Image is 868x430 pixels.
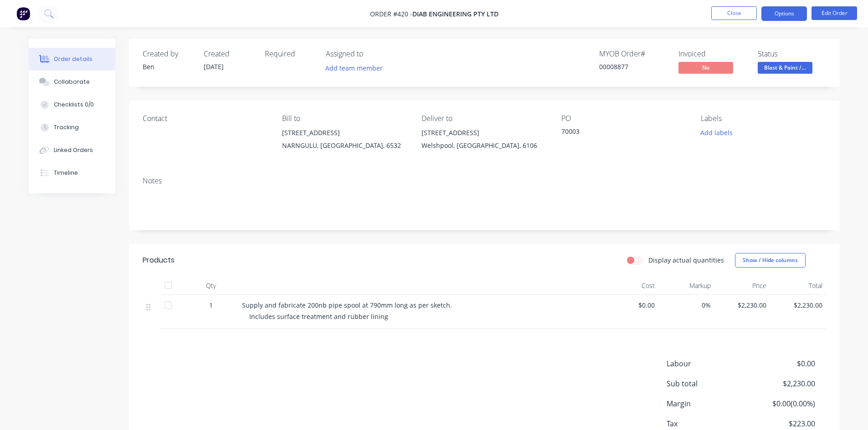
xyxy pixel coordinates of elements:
div: PO [561,114,686,123]
button: Collaborate [29,71,115,93]
span: $2,230.00 [718,300,767,310]
div: Deliver to [421,114,546,123]
div: Order details [54,55,92,63]
span: Margin [667,398,748,409]
div: 00008877 [599,62,668,71]
button: Close [711,6,757,20]
div: Markup [658,277,714,295]
div: Qty [184,277,238,295]
div: Notes [143,177,826,185]
button: Add labels [696,126,738,139]
span: Labour [667,358,748,369]
div: [STREET_ADDRESS] [282,126,407,139]
button: Linked Orders [29,139,115,162]
button: Show / Hide columns [735,253,806,268]
div: Status [758,50,826,58]
div: [STREET_ADDRESS]Welshpool, [GEOGRAPHIC_DATA], 6106 [421,126,546,156]
span: Order #420 - [370,10,412,18]
button: Add team member [320,62,387,74]
div: Required [265,50,315,58]
div: Created by [143,50,193,58]
button: Timeline [29,162,115,184]
span: $223.00 [747,418,815,429]
span: DIAB ENGINEERING PTY LTD [412,10,498,18]
span: Blast & Paint /... [758,62,812,73]
span: 0% [662,300,711,310]
div: Assigned to [326,50,417,58]
button: Checklists 0/0 [29,93,115,116]
div: Tracking [54,123,79,132]
button: Order details [29,48,115,71]
div: MYOB Order # [599,50,668,58]
label: Display actual quantities [648,255,724,265]
span: $2,230.00 [774,300,822,310]
div: Bill to [282,114,407,123]
div: [STREET_ADDRESS] [421,126,546,139]
button: Options [761,6,807,21]
div: Linked Orders [54,146,93,154]
span: No [678,62,733,73]
span: 1 [209,300,213,310]
div: Products [143,255,175,266]
span: [DATE] [204,62,224,71]
button: Tracking [29,116,115,139]
div: Price [714,277,770,295]
div: Checklists 0/0 [54,101,94,109]
span: Tax [667,418,748,429]
div: Ben [143,62,193,71]
div: 70003 [561,126,675,139]
button: Edit Order [812,6,857,20]
div: Invoiced [678,50,747,58]
div: Total [770,277,826,295]
span: $0.00 ( 0.00 %) [747,398,815,409]
div: Labels [701,114,826,123]
button: Add team member [326,62,388,74]
span: Sub total [667,378,748,389]
img: Factory [16,7,30,20]
span: $0.00 [747,358,815,369]
div: Cost [603,277,659,295]
div: Timeline [54,169,78,177]
div: Welshpool, [GEOGRAPHIC_DATA], 6106 [421,139,546,152]
div: Created [204,50,254,58]
button: Blast & Paint /... [758,62,812,76]
span: Includes surface treatment and rubber lining [249,312,388,321]
div: Contact [143,114,267,123]
div: [STREET_ADDRESS]NARNGULU, [GEOGRAPHIC_DATA], 6532 [282,126,407,156]
div: NARNGULU, [GEOGRAPHIC_DATA], 6532 [282,139,407,152]
span: Supply and fabricate 200nb pipe spool at 790mm long as per sketch. [242,301,452,309]
span: $2,230.00 [747,378,815,389]
span: $0.00 [606,300,655,310]
div: Collaborate [54,78,90,86]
